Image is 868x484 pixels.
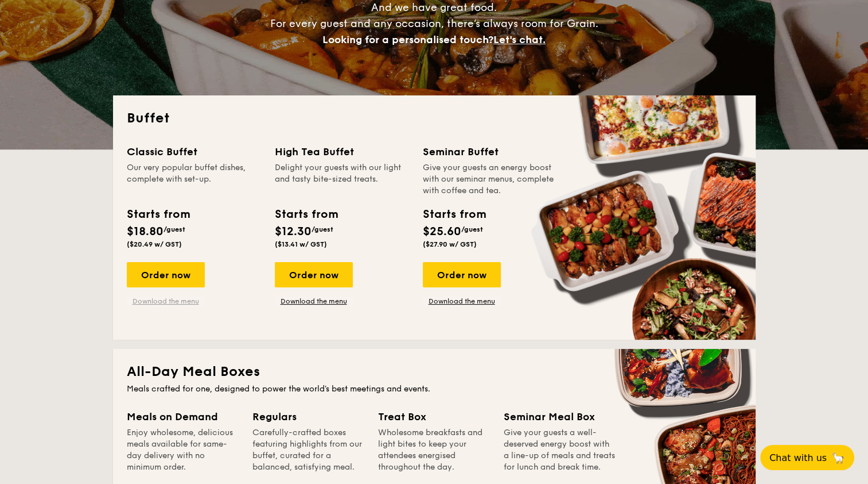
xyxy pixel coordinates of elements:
a: Download the menu [423,297,501,306]
div: Wholesome breakfasts and light bites to keep your attendees energised throughout the day. [378,427,490,473]
span: 🦙 [831,451,845,464]
span: $18.80 [127,225,164,239]
div: Starts from [423,206,485,223]
div: Treat Box [378,409,490,425]
div: Meals on Demand [127,409,239,425]
span: /guest [312,225,333,233]
div: High Tea Buffet [275,144,409,160]
div: Meals crafted for one, designed to power the world's best meetings and events. [127,383,742,395]
span: And we have great food. For every guest and any occasion, there’s always room for Grain. [270,1,598,46]
div: Give your guests an energy boost with our seminar menus, complete with coffee and tea. [423,162,557,197]
span: Looking for a personalised touch? [322,33,493,46]
div: Enjoy wholesome, delicious meals available for same-day delivery with no minimum order. [127,427,239,473]
div: Delight your guests with our light and tasty bite-sized treats. [275,162,409,197]
div: Our very popular buffet dishes, complete with set-up. [127,162,261,197]
a: Download the menu [275,297,353,306]
button: Chat with us🦙 [760,445,854,470]
div: Order now [423,262,501,287]
a: Download the menu [127,297,205,306]
span: $12.30 [275,225,312,239]
span: ($13.41 w/ GST) [275,240,327,248]
span: ($20.49 w/ GST) [127,240,182,248]
span: $25.60 [423,225,461,239]
div: Order now [275,262,353,287]
span: Let's chat. [493,33,546,46]
div: Starts from [275,206,337,223]
span: ($27.90 w/ GST) [423,240,477,248]
h2: Buffet [127,109,742,128]
span: Chat with us [769,452,827,463]
div: Regulars [252,409,364,425]
div: Classic Buffet [127,144,261,160]
span: /guest [164,225,185,233]
span: /guest [461,225,483,233]
div: Starts from [127,206,189,223]
div: Order now [127,262,205,287]
div: Seminar Meal Box [504,409,616,425]
div: Seminar Buffet [423,144,557,160]
h2: All-Day Meal Boxes [127,363,742,381]
div: Give your guests a well-deserved energy boost with a line-up of meals and treats for lunch and br... [504,427,616,473]
div: Carefully-crafted boxes featuring highlights from our buffet, curated for a balanced, satisfying ... [252,427,364,473]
